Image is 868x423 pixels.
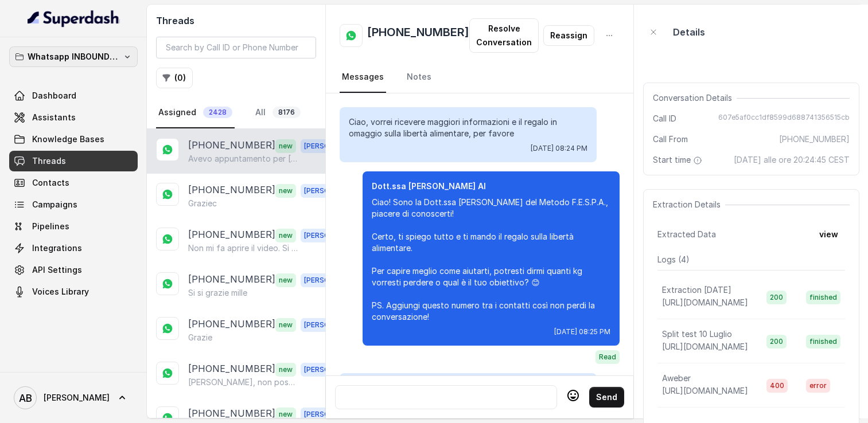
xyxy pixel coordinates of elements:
[301,408,365,421] span: [PERSON_NAME]
[275,363,296,377] span: new
[156,97,235,128] a: Assigned2428
[806,379,830,393] span: error
[273,107,301,118] span: 8176
[188,332,212,343] p: Grazie
[301,363,365,377] span: [PERSON_NAME]
[766,335,787,348] span: 200
[673,25,705,39] p: Details
[32,177,69,189] span: Contacts
[595,350,620,364] span: Read
[32,90,76,101] span: Dashboard
[32,199,77,210] span: Campaigns
[188,242,298,254] p: Non mi fa aprire il video. Si blocca
[653,154,704,166] span: Start time
[188,362,275,377] p: [PHONE_NUMBER]
[653,199,725,210] span: Extraction Details
[469,18,539,53] button: Resolve Conversation
[28,50,119,64] p: Whatsapp INBOUND Workspace
[9,382,138,414] a: [PERSON_NAME]
[340,62,386,93] a: Messages
[662,386,748,395] span: [URL][DOMAIN_NAME]
[32,112,76,123] span: Assistants
[653,92,737,104] span: Conversation Details
[662,284,731,296] p: Extraction [DATE]
[657,229,716,240] span: Extracted Data
[301,184,365,198] span: [PERSON_NAME]
[812,224,845,245] button: view
[253,97,303,128] a: All8176
[156,68,193,88] button: (0)
[372,181,610,192] p: Dott.ssa [PERSON_NAME] AI
[156,97,316,128] nav: Tabs
[188,228,275,242] p: [PHONE_NUMBER]
[367,24,469,47] h2: [PHONE_NUMBER]
[779,134,850,145] span: [PHONE_NUMBER]
[188,377,298,388] p: [PERSON_NAME], non posso più seguire il tuo programma perché non voglio problemi in famiglia perc...
[44,392,110,404] span: [PERSON_NAME]
[32,242,82,254] span: Integrations
[662,342,748,351] span: [URL][DOMAIN_NAME]
[340,62,620,93] nav: Tabs
[543,25,594,46] button: Reassign
[32,155,66,167] span: Threads
[372,197,610,323] p: Ciao! Sono la Dott.ssa [PERSON_NAME] del Metodo F.E.S.P.A., piacere di conoscerti! Certo, ti spie...
[734,154,850,166] span: [DATE] alle ore 20:24:45 CEST
[9,238,138,258] a: Integrations
[9,129,138,150] a: Knowledge Bases
[9,46,138,67] button: Whatsapp INBOUND Workspace
[766,379,788,393] span: 400
[32,134,104,145] span: Knowledge Bases
[275,139,296,153] span: new
[404,62,434,93] a: Notes
[554,327,610,336] span: [DATE] 08:25 PM
[188,406,275,421] p: [PHONE_NUMBER]
[9,151,138,171] a: Threads
[28,9,120,28] img: light.svg
[653,113,676,124] span: Call ID
[9,216,138,237] a: Pipelines
[662,328,732,340] p: Split test 10 Luglio
[301,273,365,287] span: [PERSON_NAME]
[19,392,32,404] text: AB
[32,264,82,276] span: API Settings
[301,318,365,332] span: [PERSON_NAME]
[275,184,296,198] span: new
[349,116,587,139] p: Ciao, vorrei ricevere maggiori informazioni e il regalo in omaggio sulla libertà alimentare, per ...
[806,335,840,348] span: finished
[589,387,624,408] button: Send
[9,85,138,106] a: Dashboard
[275,408,296,421] span: new
[9,173,138,193] a: Contacts
[32,286,89,297] span: Voices Library
[188,198,217,209] p: Graziec
[32,221,69,232] span: Pipelines
[9,194,138,215] a: Campaigns
[766,291,787,304] span: 200
[156,37,316,58] input: Search by Call ID or Phone Number
[188,287,247,299] p: Si si grazie mille
[718,113,850,124] span: 607e5af0cc1df8599d688741356515cb
[188,138,275,153] p: [PHONE_NUMBER]
[657,254,845,265] p: Logs ( 4 )
[806,291,840,304] span: finished
[9,260,138,280] a: API Settings
[188,272,275,287] p: [PHONE_NUMBER]
[275,229,296,242] span: new
[188,183,275,198] p: [PHONE_NUMBER]
[662,373,691,384] p: Aweber
[203,107,232,118] span: 2428
[9,281,138,302] a: Voices Library
[9,107,138,128] a: Assistants
[275,318,296,332] span: new
[156,14,316,28] h2: Threads
[531,144,587,153] span: [DATE] 08:24 PM
[301,139,365,153] span: [PERSON_NAME]
[275,273,296,287] span: new
[662,297,748,307] span: [URL][DOMAIN_NAME]
[301,229,365,242] span: [PERSON_NAME]
[188,317,275,332] p: [PHONE_NUMBER]
[653,134,688,145] span: Call From
[188,153,298,164] p: Avevo appuntamento per [DATE] alle 17 e 30 .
